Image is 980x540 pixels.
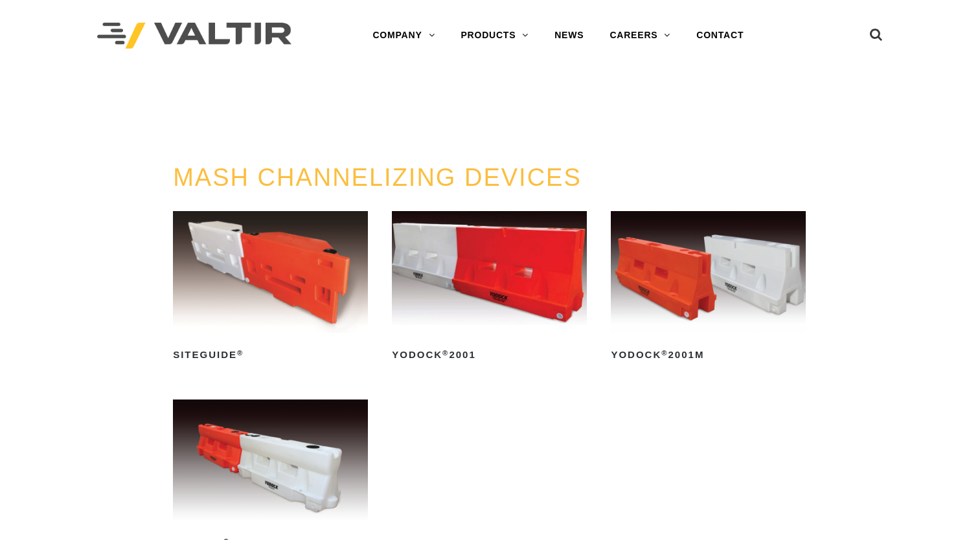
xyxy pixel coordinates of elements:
a: MASH CHANNELIZING DEVICES [173,164,582,191]
img: Valtir [97,23,291,49]
sup: ® [442,349,449,357]
a: Yodock®2001 [392,211,587,365]
h2: SiteGuide [173,344,368,365]
a: CONTACT [683,23,757,49]
img: Yodock 2001 Water Filled Barrier and Barricade [392,211,587,333]
a: SiteGuide® [173,211,368,365]
a: COMPANY [359,23,448,49]
sup: ® [237,349,244,357]
h2: Yodock 2001M [611,344,806,365]
h2: Yodock 2001 [392,344,587,365]
a: NEWS [541,23,597,49]
a: CAREERS [597,23,683,49]
a: Yodock®2001M [611,211,806,365]
a: PRODUCTS [448,23,541,49]
sup: ® [661,349,668,357]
